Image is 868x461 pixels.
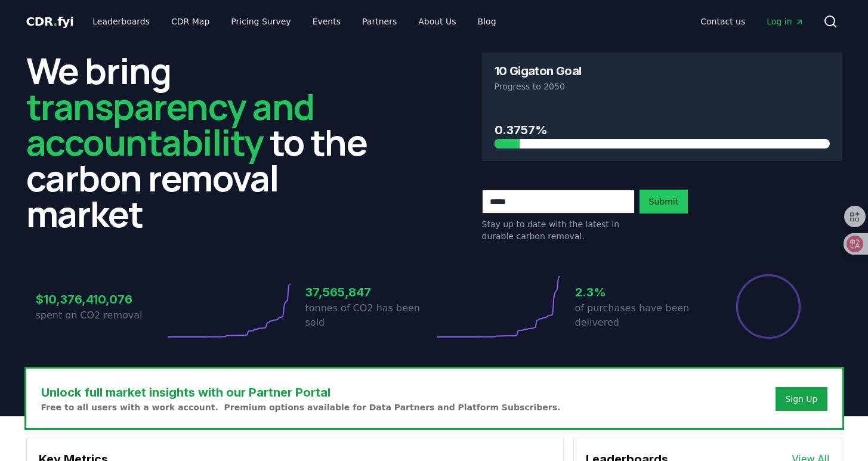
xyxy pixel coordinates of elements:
[776,387,827,411] button: Sign Up
[83,11,159,32] a: Leaderboards
[767,16,804,27] span: Log in
[691,11,813,32] nav: Main
[757,11,813,32] a: Log in
[36,290,165,308] h3: $10,376,410,076
[26,13,74,30] a: CDR.fyi
[305,283,434,301] h3: 37,565,847
[162,11,219,32] a: CDR Map
[353,11,406,32] a: Partners
[26,82,314,166] span: transparency and accountability
[575,301,704,330] p: of purchases have been delivered
[409,11,465,32] a: About Us
[36,308,165,323] p: spent on CO2 removal
[785,393,817,405] a: Sign Up
[26,14,74,29] span: CDR fyi
[41,383,561,401] h3: Unlock full market insights with our Partner Portal
[303,11,350,32] a: Events
[221,11,300,32] a: Pricing Survey
[691,11,755,32] a: Contact us
[468,11,506,32] a: Blog
[640,190,688,214] button: Submit
[575,283,704,301] h3: 2.3%
[482,218,635,242] p: Stay up to date with the latest in durable carbon removal.
[495,121,830,139] h3: 0.3757%
[305,301,434,330] p: tonnes of CO2 has been sold
[495,65,582,77] h3: 10 Gigaton Goal
[495,81,830,92] p: Progress to 2050
[41,401,561,413] p: Free to all users with a work account. Premium options available for Data Partners and Platform S...
[53,14,57,29] span: .
[26,52,387,231] h2: We bring to the carbon removal market
[735,273,802,340] div: Percentage of sales delivered
[83,11,505,32] nav: Main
